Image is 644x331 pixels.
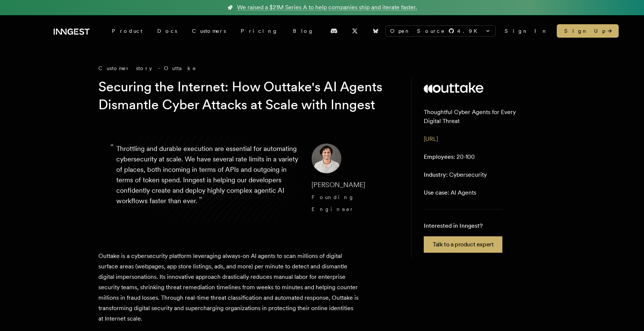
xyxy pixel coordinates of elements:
a: [URL] [424,135,438,142]
p: AI Agents [424,188,476,197]
span: 4.9 K [457,27,482,35]
span: Founding Engineer [312,194,355,212]
span: Employees: [424,153,455,160]
a: Talk to a product expert [424,236,502,253]
a: Discord [326,25,342,37]
img: Outtake's logo [424,82,483,93]
a: Customers [184,24,233,38]
span: We raised a $21M Series A to help companies ship and iterate faster. [237,3,417,12]
span: Use case: [424,189,449,196]
div: Product [104,24,150,38]
a: Docs [150,24,184,38]
span: ” [199,195,202,205]
h1: Securing the Internet: How Outtake's AI Agents Dismantle Cyber Attacks at Scale with Inngest [98,78,385,114]
p: 20-100 [424,152,475,161]
div: Customer story - Outtake [98,64,397,72]
a: Sign Up [557,24,619,38]
a: X [347,25,363,37]
p: Cybersecurity [424,170,487,179]
p: Thoughtful Cyber Agents for Every Digital Threat [424,108,534,126]
a: Pricing [233,24,285,38]
img: Image of Diego Escobedo [312,144,341,173]
span: “ [110,145,114,149]
a: Bluesky [367,25,384,37]
p: Throttling and durable execution are essential for automating cybersecurity at scale. We have sev... [116,144,300,215]
p: Interested in Inngest? [424,221,502,230]
a: Sign In [505,27,548,35]
span: Industry: [424,171,448,178]
span: Open Source [390,27,445,35]
span: [PERSON_NAME] [312,181,365,189]
p: Outtake is a cybersecurity platform leveraging always-on AI agents to scan millions of digital su... [98,251,359,324]
a: Blog [285,24,321,38]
